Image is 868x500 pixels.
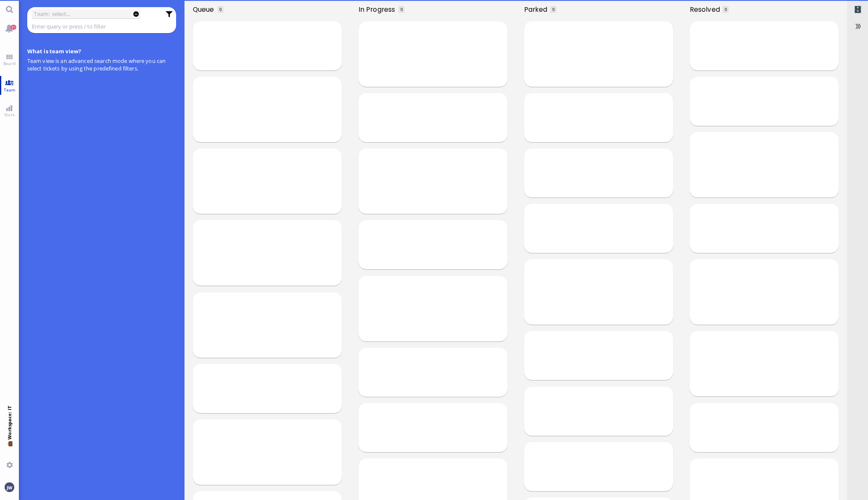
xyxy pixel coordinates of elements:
span: 💼 Workspace: IT [6,440,13,458]
span: Parked [524,5,550,14]
span: 0 [219,6,222,12]
span: 0 [400,6,403,12]
span: Team [2,87,18,93]
span: Board [1,60,18,66]
span: 0 [725,6,727,12]
span: 0 [552,6,555,12]
span: Queue [193,5,217,14]
p: Team view is an advanced search mode where you can select tickets by using the predefined filters. [27,57,177,72]
span: Archived [854,5,862,14]
span: Resolved [690,5,723,14]
img: You [5,482,14,492]
input: select... [52,9,125,18]
input: Enter query or press / to filter [32,22,161,31]
span: Stats [2,112,17,117]
label: Team: [34,9,49,18]
span: In progress [359,5,398,14]
h4: What is team view? [27,47,177,55]
span: 31 [10,25,16,30]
